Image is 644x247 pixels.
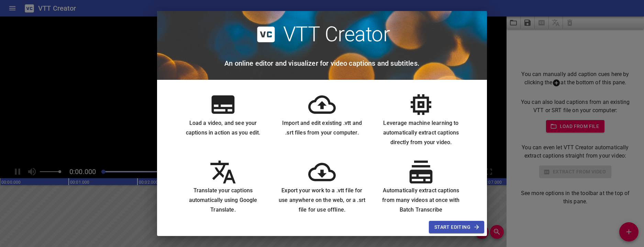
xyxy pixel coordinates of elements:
h6: Automatically extract captions from many videos at once with Batch Transcribe [377,186,465,215]
h6: Leverage machine learning to automatically extract captions directly from your video. [377,118,465,147]
h6: Translate your captions automatically using Google Translate. [179,186,267,215]
h6: Export your work to a .vtt file for use anywhere on the web, or a .srt file for use offline. [278,186,366,215]
h2: VTT Creator [283,22,390,47]
button: Start Editing [429,221,484,234]
h6: Load a video, and see your captions in action as you edit. [179,118,267,138]
span: Start Editing [434,223,479,232]
h6: Import and edit existing .vtt and .srt files from your computer. [278,118,366,138]
h6: An online editor and visualizer for video captions and subtitles. [224,58,420,69]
